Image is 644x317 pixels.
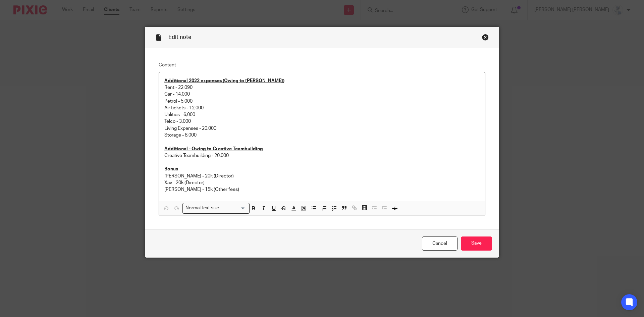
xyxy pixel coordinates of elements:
u: Additional - Owing to Creative Teambuilding [164,147,263,151]
u: Additional 2022 expenses (Owing to [PERSON_NAME]) [164,78,284,83]
input: Search for option [221,205,246,212]
p: [PERSON_NAME] - 20k (Director) [164,173,480,179]
p: Xav - 20k (Director) [164,179,480,186]
p: [PERSON_NAME] - 15k (Other fees) [164,186,480,193]
label: Content [159,62,485,68]
p: Creative Teambuilding - 20,000 [164,152,480,159]
p: Petrol - 5,000 [164,98,480,105]
p: Telco - 3,000 [164,118,480,125]
div: Close this dialog window [482,34,489,41]
p: Air tickets - 12,000 [164,105,480,111]
div: Search for option [182,203,250,213]
p: Car - 14,000 [164,91,480,98]
p: Utilities - 6,000 [164,111,480,118]
p: Living Expenses - 20,000 [164,125,480,132]
p: Rent - 22,090 [164,84,480,91]
input: Save [461,236,492,251]
span: Edit note [168,35,191,40]
p: Storage - 8,000 [164,132,480,139]
u: Bonus [164,167,178,171]
span: Normal text size [184,205,221,212]
a: Cancel [422,236,458,251]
